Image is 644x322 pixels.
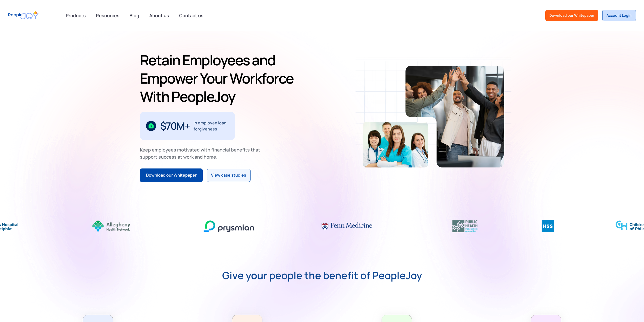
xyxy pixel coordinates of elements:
a: Resources [93,10,122,21]
a: About us [146,10,172,21]
h1: Retain Employees and Empower Your Workforce With PeopleJoy [140,51,320,106]
a: View case studies [207,169,251,182]
div: 1 / 3 [140,112,235,140]
div: Account Login [607,13,632,18]
a: Blog [127,10,142,21]
div: Products [63,10,89,21]
a: Download our Whitepaper [545,10,598,21]
div: $70M+ [160,122,190,130]
div: in employee loan forgiveness [194,120,229,132]
strong: Give your people the benefit of PeopleJoy [222,270,422,280]
a: home [8,8,38,23]
div: Download our Whitepaper [549,13,594,18]
div: Download our Whitepaper [146,172,197,179]
img: Retain-Employees-PeopleJoy [363,122,428,167]
div: View case studies [211,172,246,179]
a: Download our Whitepaper [140,168,203,182]
img: Retain-Employees-PeopleJoy [405,66,504,167]
a: Account Login [602,10,636,21]
div: Keep employees motivated with financial benefits that support success at work and home. [140,146,264,160]
a: Contact us [176,10,206,21]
